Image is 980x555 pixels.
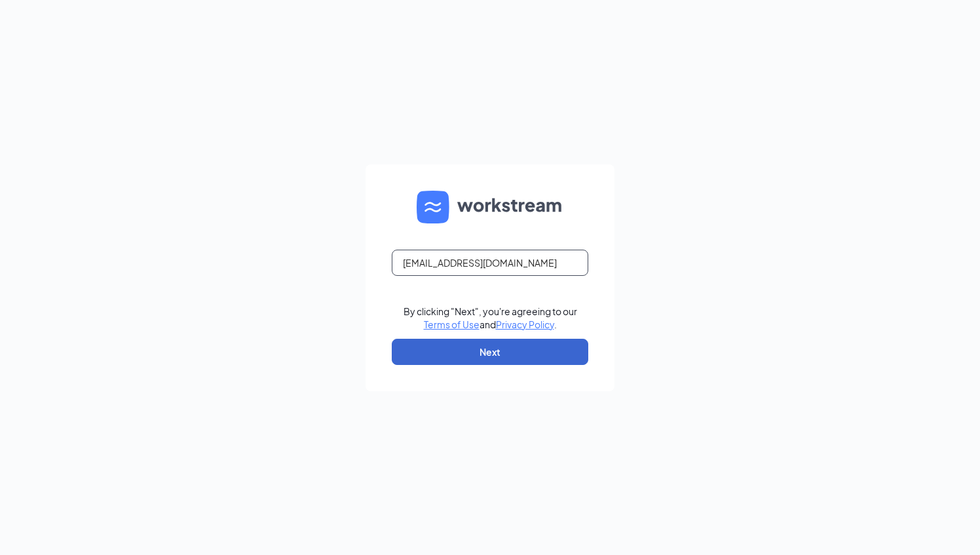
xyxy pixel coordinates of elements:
[392,339,588,365] button: Next
[424,318,480,330] a: Terms of Use
[417,191,563,223] img: WS logo and Workstream text
[496,318,554,330] a: Privacy Policy
[392,250,588,276] input: Email
[404,305,577,331] div: By clicking "Next", you're agreeing to our and .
